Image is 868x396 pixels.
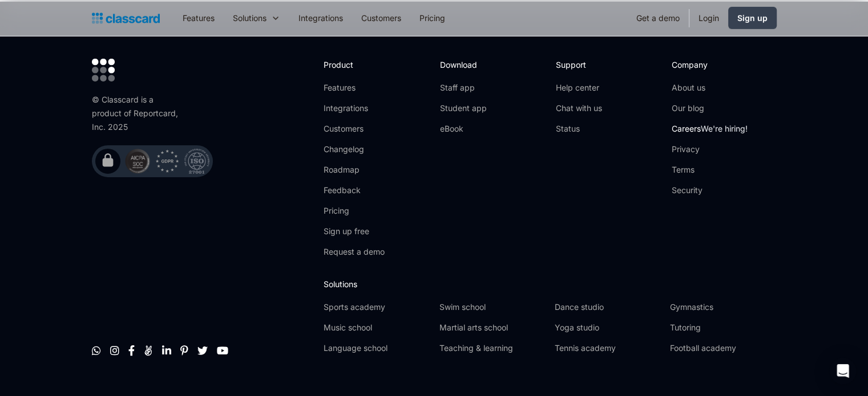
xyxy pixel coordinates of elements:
a: Swim school [439,301,545,313]
div: Solutions [233,12,267,24]
a:  [128,345,135,356]
a: Chat with us [556,103,602,114]
a: About us [672,82,748,93]
a: Football academy [670,342,776,354]
a: Pricing [324,205,385,217]
a: home [92,10,160,26]
a: CareersWe're hiring! [672,123,748,134]
h2: Download [439,59,486,71]
a: Help center [556,82,602,93]
a: Our blog [672,103,748,114]
a: Martial arts school [439,322,545,333]
span: We're hiring! [701,124,748,133]
a: Staff app [439,82,486,93]
a: Sports academy [324,301,430,313]
a: Terms [672,164,748,175]
a: eBook [439,123,486,134]
a: Get a demo [627,5,689,31]
a: Request a demo [324,246,385,258]
a:  [162,345,171,356]
a: Customers [352,5,410,31]
a: Roadmap [324,164,385,175]
div: Sign up [737,12,768,24]
a: Sign up [728,7,777,29]
h2: Product [324,59,385,71]
a: Login [689,5,728,31]
a: Integrations [324,103,385,114]
a: Security [672,185,748,196]
a: Feedback [324,185,385,196]
div: © Classcard is a product of Reportcard, Inc. 2025 [92,93,183,134]
a: Teaching & learning [439,342,545,354]
a: Language school [324,342,430,354]
a: Gymnastics [670,301,776,313]
a: Pricing [410,5,454,31]
div: Open Intercom Messenger [829,357,857,385]
a:  [144,345,153,356]
h2: Company [672,59,748,71]
a: Integrations [289,5,352,31]
a: Tutoring [670,322,776,333]
a: Tennis academy [555,342,661,354]
a: Features [324,82,385,93]
a:  [180,345,188,356]
a: Sign up free [324,226,385,237]
a:  [92,345,101,356]
a: Yoga studio [555,322,661,333]
div: Solutions [224,5,289,31]
a: Dance studio [555,301,661,313]
a: Status [556,123,602,134]
a: Music school [324,322,430,333]
a: Customers [324,123,385,134]
a:  [110,345,119,356]
a: Student app [439,103,486,114]
a: Changelog [324,144,385,155]
a:  [217,345,228,356]
h2: Solutions [324,278,776,290]
h2: Support [556,59,602,71]
a:  [197,345,208,356]
a: Privacy [672,144,748,155]
a: Features [173,5,224,31]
